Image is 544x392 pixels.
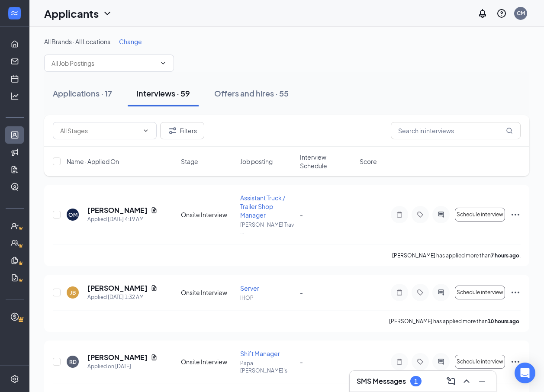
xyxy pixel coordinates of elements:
[44,38,110,45] span: All Brands · All Locations
[67,157,119,166] span: Name · Applied On
[436,211,446,218] svg: ActiveChat
[300,211,303,218] span: -
[167,125,178,136] svg: Filter
[460,374,473,388] button: ChevronUp
[102,8,113,19] svg: ChevronDown
[444,374,458,388] button: ComposeMessage
[151,285,158,292] svg: Document
[506,127,513,134] svg: MagnifyingGlass
[240,350,280,357] span: Shift Manager
[394,289,405,296] svg: Note
[415,358,425,365] svg: Tag
[455,286,505,299] button: Schedule interview
[52,58,156,68] input: All Job Postings
[457,359,503,365] span: Schedule interview
[392,252,521,259] p: [PERSON_NAME] has applied more than .
[240,360,295,374] p: Papa [PERSON_NAME]'s
[87,206,147,215] h5: [PERSON_NAME]
[357,376,406,386] h3: SMS Messages
[60,126,139,135] input: All Stages
[488,318,519,325] b: 10 hours ago
[68,211,77,218] div: OM
[87,353,147,362] h5: [PERSON_NAME]
[69,358,77,366] div: RD
[214,88,289,99] div: Offers and hires · 55
[10,92,19,100] svg: Analysis
[515,363,535,383] div: Open Intercom Messenger
[240,284,259,292] span: Server
[151,207,158,214] svg: Document
[10,375,19,383] svg: Settings
[517,10,525,17] div: CM
[477,8,488,19] svg: Notifications
[394,211,405,218] svg: Note
[300,358,303,366] span: -
[496,8,507,19] svg: QuestionInfo
[491,252,519,259] b: 7 hours ago
[119,38,142,45] span: Change
[414,378,418,385] div: 1
[53,88,112,99] div: Applications · 17
[300,153,354,170] span: Interview Schedule
[87,283,147,293] h5: [PERSON_NAME]
[415,211,425,218] svg: Tag
[415,289,425,296] svg: Tag
[160,60,167,67] svg: ChevronDown
[394,358,405,365] svg: Note
[87,362,158,371] div: Applied on [DATE]
[10,9,19,17] svg: WorkstreamLogo
[457,212,503,218] span: Schedule interview
[151,354,158,361] svg: Document
[475,374,489,388] button: Minimize
[160,122,204,139] button: Filter Filters
[240,194,285,219] span: Assistant Truck / Trailer Shop Manager
[142,127,149,134] svg: ChevronDown
[510,209,521,220] svg: Ellipses
[457,289,503,296] span: Schedule interview
[181,210,235,219] div: Onsite Interview
[436,358,446,365] svg: ActiveChat
[446,376,456,386] svg: ComposeMessage
[136,88,190,99] div: Interviews · 59
[87,215,158,224] div: Applied [DATE] 4:19 AM
[389,318,521,325] p: [PERSON_NAME] has applied more than .
[44,6,99,21] h1: Applicants
[360,157,377,166] span: Score
[455,355,505,369] button: Schedule interview
[510,287,521,298] svg: Ellipses
[240,221,295,236] p: [PERSON_NAME] Trav ...
[87,293,158,302] div: Applied [DATE] 1:32 AM
[181,288,235,297] div: Onsite Interview
[455,208,505,222] button: Schedule interview
[391,122,521,139] input: Search in interviews
[181,357,235,366] div: Onsite Interview
[181,157,198,166] span: Stage
[300,289,303,296] span: -
[240,157,273,166] span: Job posting
[240,294,295,302] p: IHOP
[436,289,446,296] svg: ActiveChat
[70,289,76,296] div: JB
[477,376,487,386] svg: Minimize
[510,357,521,367] svg: Ellipses
[461,376,472,386] svg: ChevronUp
